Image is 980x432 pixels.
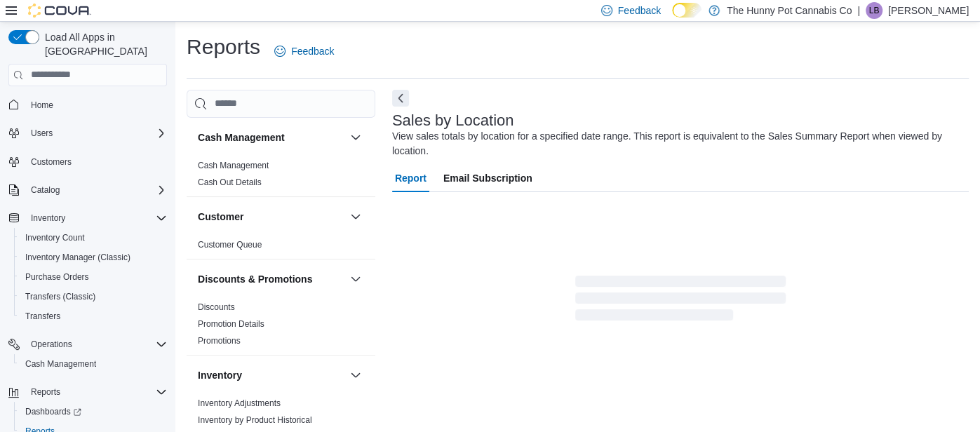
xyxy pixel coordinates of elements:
a: Discounts [198,302,235,312]
span: Purchase Orders [25,271,89,283]
a: Feedback [269,37,340,65]
span: Home [25,96,167,114]
span: Inventory [25,210,167,227]
a: Promotions [198,336,241,346]
button: Discounts & Promotions [347,271,364,288]
span: Cash Management [20,356,167,372]
a: Transfers [20,308,66,325]
span: Inventory Adjustments [198,398,281,409]
span: Promotion Details [198,318,264,330]
span: Users [31,128,53,139]
span: Catalog [31,184,60,196]
a: Promotion Details [198,319,264,329]
a: Dashboards [14,402,173,421]
button: Operations [3,335,173,354]
button: Next [392,90,409,107]
button: Customer [198,210,344,224]
span: Discounts [198,302,235,313]
span: Cash Management [198,160,269,171]
h1: Reports [187,33,260,61]
a: Inventory Count [20,229,90,246]
img: Cova [28,4,91,18]
button: Transfers [14,306,173,326]
h3: Cash Management [198,130,285,144]
a: Cash Management [20,356,102,372]
h3: Sales by Location [392,112,514,129]
p: [PERSON_NAME] [888,2,969,19]
button: Users [25,125,58,142]
span: Report [395,164,427,192]
span: Transfers (Classic) [25,291,95,302]
button: Cash Management [198,130,344,144]
button: Home [3,95,173,115]
span: Operations [25,336,167,353]
span: Transfers [20,308,167,325]
button: Inventory [25,210,71,227]
button: Customers [3,151,173,172]
button: Catalog [3,180,173,200]
button: Inventory [3,208,173,228]
span: Inventory Manager (Classic) [20,249,167,266]
button: Operations [25,336,78,353]
a: Cash Out Details [198,177,262,187]
button: Inventory [347,367,364,384]
span: Home [31,100,53,111]
span: Load All Apps in [GEOGRAPHIC_DATA] [39,30,167,58]
button: Inventory Count [14,228,173,248]
a: Dashboards [20,403,87,420]
span: Reports [25,384,167,400]
p: | [857,2,860,19]
span: Transfers (Classic) [20,288,167,305]
a: Customers [25,154,77,170]
span: Operations [31,339,72,350]
button: Inventory Manager (Classic) [14,248,173,267]
span: Customers [31,156,72,168]
h3: Customer [198,210,243,224]
span: Inventory by Product Historical [198,414,312,426]
button: Transfers (Classic) [14,287,173,306]
span: Catalog [25,182,167,198]
span: Inventory Count [20,229,167,246]
a: Transfers (Classic) [20,288,101,305]
a: Customer Queue [198,240,262,250]
div: Discounts & Promotions [187,299,375,355]
button: Cash Management [347,129,364,146]
span: Cash Out Details [198,177,262,188]
button: Catalog [25,182,65,198]
a: Purchase Orders [20,269,95,285]
span: Loading [575,278,786,323]
button: Discounts & Promotions [198,272,344,286]
span: Transfers [25,311,60,322]
div: Liam Bisztray [866,2,882,19]
p: The Hunny Pot Cannabis Co [727,2,852,19]
button: Customer [347,208,364,225]
span: Customers [25,153,167,170]
a: Inventory by Product Historical [198,415,312,425]
h3: Inventory [198,368,242,382]
span: Cash Management [25,358,96,370]
input: Dark Mode [672,3,702,18]
button: Reports [3,382,173,402]
a: Cash Management [198,161,269,170]
button: Users [3,123,173,143]
button: Inventory [198,368,344,382]
span: Inventory Manager (Classic) [25,252,130,263]
button: Purchase Orders [14,267,173,287]
span: Feedback [618,4,661,18]
button: Reports [25,384,66,400]
span: Purchase Orders [20,269,167,285]
span: Feedback [291,44,334,58]
div: Cash Management [187,157,375,196]
span: LB [869,2,880,19]
a: Inventory Adjustments [198,398,281,408]
span: Inventory Count [25,232,85,243]
a: Home [25,97,59,114]
span: Dashboards [25,406,81,417]
span: Dashboards [20,403,167,420]
div: Customer [187,236,375,259]
span: Dark Mode [672,18,673,18]
span: Reports [31,386,60,398]
div: View sales totals by location for a specified date range. This report is equivalent to the Sales ... [392,129,962,158]
span: Users [25,125,167,142]
span: Email Subscription [443,164,532,192]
